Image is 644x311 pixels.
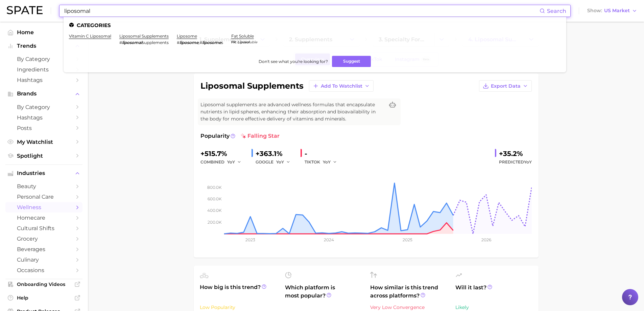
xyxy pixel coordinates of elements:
[5,254,82,265] a: culinary
[177,40,180,45] span: #
[5,151,82,161] a: Spotlight
[241,132,280,140] span: falling star
[200,82,304,90] h1: liposomal supplements
[276,158,291,166] button: YoY
[17,194,71,200] span: personal care
[177,34,197,39] a: liposome
[5,244,82,254] a: beverages
[332,56,371,67] button: Suggest
[309,80,374,92] button: Add to Watchlist
[5,27,82,38] a: Home
[227,159,235,165] span: YoY
[5,293,82,303] a: Help
[119,34,169,39] a: liposomal supplements
[227,158,242,166] button: YoY
[5,279,82,289] a: Onboarding Videos
[499,158,532,166] span: Predicted
[604,9,630,13] span: US Market
[5,213,82,223] a: homecare
[5,75,82,85] a: Hashtags
[547,8,566,14] span: Search
[17,215,71,221] span: homecare
[17,66,71,73] span: Ingredients
[17,56,71,62] span: by Category
[17,43,71,49] span: Trends
[323,159,331,165] span: YoY
[586,6,639,15] button: ShowUS Market
[17,104,71,110] span: by Category
[324,237,334,242] tspan: 2024
[17,281,71,287] span: Onboarding Videos
[305,158,342,166] div: TIKTOK
[256,148,295,159] div: +363.1%
[17,246,71,252] span: beverages
[200,158,246,166] div: combined
[321,83,362,89] span: Add to Watchlist
[479,80,532,92] button: Export Data
[200,101,384,123] span: Liposomal supplements are advanced wellness formulas that encapsulate nutrients in lipid spheres,...
[17,77,71,83] span: Hashtags
[245,237,255,242] tspan: 2023
[491,83,521,89] span: Export Data
[177,40,223,45] div: ,
[403,237,412,242] tspan: 2025
[285,284,362,306] span: Which platform is most popular?
[17,267,71,273] span: occasions
[323,158,337,166] button: YoY
[5,54,82,64] a: by Category
[5,234,82,244] a: grocery
[17,295,71,301] span: Help
[64,5,540,17] input: Search here for a brand, industry, or ingredient
[231,40,237,44] span: fr
[69,22,561,28] li: Categories
[587,9,602,13] span: Show
[231,34,254,39] a: fat soluble
[7,6,43,14] img: SPATE
[122,40,142,45] em: liposomal
[142,40,169,45] span: supplements
[5,137,82,147] a: My Watchlist
[17,236,71,242] span: grocery
[5,89,82,99] button: Brands
[5,123,82,133] a: Posts
[202,40,221,45] em: liposome
[5,192,82,202] a: personal care
[119,40,122,45] span: #
[5,168,82,178] button: Industries
[200,148,246,159] div: +515.7%
[370,284,447,300] span: How similar is this trend across platforms?
[524,159,532,164] span: YoY
[5,112,82,123] a: Hashtags
[69,34,111,39] a: vitamin c liposomal
[199,40,202,45] span: #
[455,284,532,300] span: Will it last?
[17,139,71,145] span: My Watchlist
[256,158,295,166] div: GOOGLE
[241,133,246,139] img: falling star
[305,148,342,159] div: -
[17,29,71,36] span: Home
[200,132,230,140] span: Popularity
[259,59,328,64] span: Don't see what you're looking for?
[499,148,532,159] div: +35.2%
[180,40,198,45] em: liposome
[17,114,71,121] span: Hashtags
[17,125,71,131] span: Posts
[5,64,82,75] a: Ingredients
[5,223,82,234] a: cultural shifts
[17,225,71,231] span: cultural shifts
[17,204,71,210] span: wellness
[17,257,71,263] span: culinary
[5,41,82,51] button: Trends
[481,237,491,242] tspan: 2026
[5,181,82,192] a: beauty
[249,40,257,44] span: uble
[276,159,284,165] span: YoY
[17,153,71,159] span: Spotlight
[5,102,82,112] a: by Category
[200,283,277,300] span: How big is this trend?
[17,170,71,176] span: Industries
[237,40,249,44] em: liposol
[5,202,82,213] a: wellness
[17,91,71,97] span: Brands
